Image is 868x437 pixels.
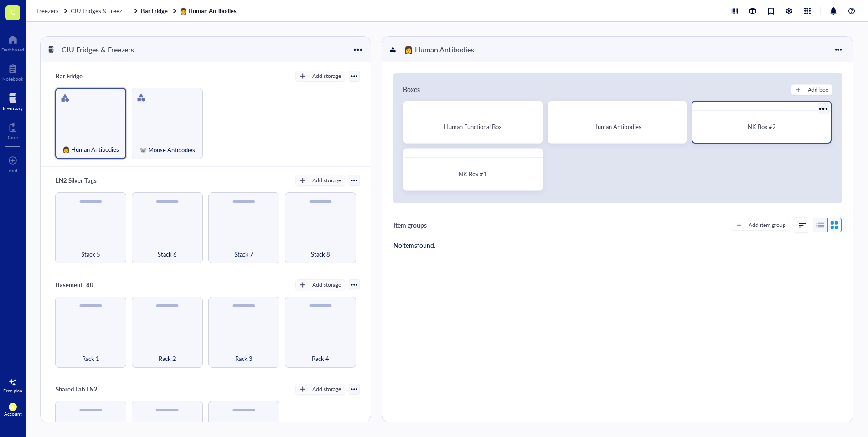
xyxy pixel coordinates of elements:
[71,7,139,15] a: CIU Fridges & Freezers
[312,354,329,364] span: Rack 4
[403,84,420,95] div: Boxes
[4,411,22,416] div: Account
[57,42,138,57] div: CIU Fridges & Freezers
[312,176,341,185] div: Add storage
[8,134,18,140] div: Core
[71,6,130,15] span: CIU Fridges & Freezers
[62,144,119,154] span: 👩 Human Antibodies
[312,72,341,80] div: Add storage
[459,170,487,178] span: NK Box #1
[1,47,24,52] div: Dashboard
[52,70,106,82] div: Bar Fridge
[3,105,23,111] div: Inventory
[2,62,23,82] a: Notebook
[234,249,253,259] span: Stack 7
[295,279,345,290] button: Add storage
[748,122,776,131] span: NK Box #2
[159,354,176,364] span: Rack 2
[8,120,18,140] a: Core
[312,281,341,289] div: Add storage
[141,7,238,15] a: Bar Fridge👩 Human Antibodies
[311,249,330,259] span: Stack 8
[400,42,478,57] div: 👩 Human Antibodies
[52,383,106,396] div: Shared Lab LN2
[295,175,345,186] button: Add storage
[3,388,22,393] div: Free plan
[139,145,195,155] span: 🐭 Mouse Antibodies
[393,220,427,230] div: Item groups
[9,168,17,173] div: Add
[36,6,59,15] span: Freezers
[593,122,641,131] span: Human Antibodies
[235,354,253,364] span: Rack 3
[791,84,832,95] button: Add box
[10,6,15,17] span: C
[36,7,69,15] a: Freezers
[749,221,786,229] div: Add item group
[295,71,345,82] button: Add storage
[10,404,15,410] span: BF
[295,384,345,395] button: Add storage
[393,240,435,250] div: No items found.
[732,220,790,231] button: Add item group
[52,278,106,291] div: Basement -80
[81,249,100,259] span: Stack 5
[312,385,341,393] div: Add storage
[3,91,23,111] a: Inventory
[158,249,177,259] span: Stack 6
[808,86,828,94] div: Add box
[82,354,99,364] span: Rack 1
[2,76,23,82] div: Notebook
[52,174,106,187] div: LN2 Silver Tags
[1,32,24,52] a: Dashboard
[444,122,501,131] span: Human Functional Box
